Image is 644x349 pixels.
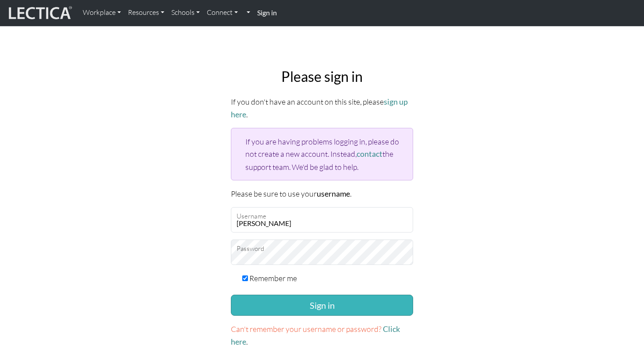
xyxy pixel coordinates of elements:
[79,4,124,22] a: Workplace
[231,323,413,348] p: .
[231,207,413,233] input: Username
[7,5,72,21] img: lecticalive
[231,187,413,200] p: Please be sure to use your .
[231,295,413,316] button: Sign in
[257,8,277,17] strong: Sign in
[357,149,382,159] a: contact
[231,128,413,180] div: If you are having problems logging in, please do not create a new account. Instead, the support t...
[254,4,280,22] a: Sign in
[231,68,413,85] h2: Please sign in
[317,189,350,198] strong: username
[231,95,413,121] p: If you don't have an account on this site, please .
[168,4,203,22] a: Schools
[124,4,168,22] a: Resources
[231,324,382,334] span: Can't remember your username or password?
[203,4,241,22] a: Connect
[249,272,297,284] label: Remember me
